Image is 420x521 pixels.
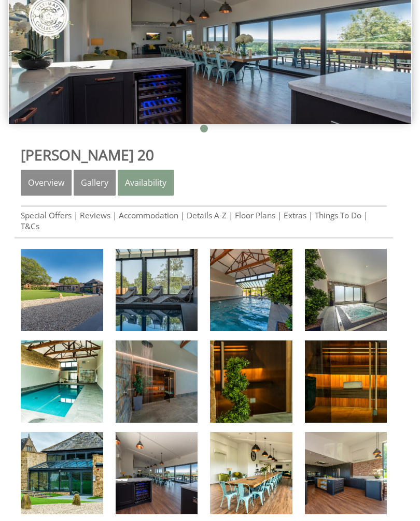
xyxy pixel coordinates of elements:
img: Churchill 20 - Luxury large group holiday house with a private pool and games room [21,249,103,331]
a: Floor Plans [235,210,275,221]
a: Details A-Z [187,210,227,221]
a: T&Cs [21,221,39,232]
img: Spa hall in Churchill from the outside entrance end. [21,340,103,423]
img: Churchill 20 - Large holiday house in Somerset with a private pool [116,249,198,331]
img: A view of the inside of the sauna. [305,340,387,423]
img: Churchill 20 - Marvellous views from the enormous open plan living space [116,432,198,514]
a: Reviews [80,210,110,221]
a: Availability [118,170,174,196]
img: Churchill 20 - The heated pool takes centre place in the private spa hall [210,249,292,331]
img: Looking onto the pool room in Churchill 20. [21,432,103,514]
a: Gallery [74,170,116,196]
a: Things To Do [315,210,361,221]
img: The sauna is the perfect place to relax after a fun-packed day. [210,340,292,423]
img: The extra long table provides ample space to seat large groups. [210,432,292,514]
a: Special Offers [21,210,72,221]
a: Extras [284,210,306,221]
img: Churchill 20 - There's also a hot tub in the spa hall [305,249,387,331]
img: Churchill 20 - The kitchen is stylish and fully equipped [305,432,387,514]
img: Churchill 20 - To one side of the spa hall there's a glass fronted sauna [116,340,198,423]
a: Overview [21,170,72,196]
a: [PERSON_NAME] 20 [21,145,154,165]
a: Accommodation [119,210,178,221]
